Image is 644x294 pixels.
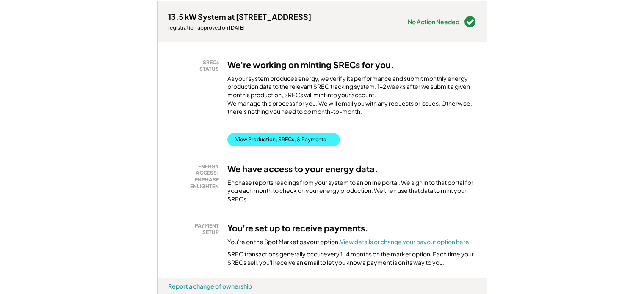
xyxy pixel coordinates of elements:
[340,238,471,245] a: View details or change your payout option here.
[168,12,311,22] div: 13.5 kW System at [STREET_ADDRESS]
[168,282,252,290] div: Report a change of ownership
[172,163,219,190] div: ENERGY ACCESS: ENPHASE ENLIGHTEN
[168,25,311,31] div: registration approved on [DATE]
[227,238,471,246] div: You're on the Spot Market payout option.
[227,223,368,234] h3: You're set up to receive payments.
[227,59,394,70] h3: We're working on minting SRECs for you.
[172,59,219,72] div: SRECs STATUS
[227,133,340,146] button: View Production, SRECs, & Payments →
[227,74,476,120] div: As your system produces energy, we verify its performance and submit monthly energy production da...
[227,179,476,203] div: Enphase reports readings from your system to an online portal. We sign in to that portal for you ...
[408,19,459,25] div: No Action Needed
[227,250,476,267] div: SREC transactions generally occur every 1-4 months on the market option. Each time your SRECs sel...
[172,223,219,236] div: PAYMENT SETUP
[227,163,378,174] h3: We have access to your energy data.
